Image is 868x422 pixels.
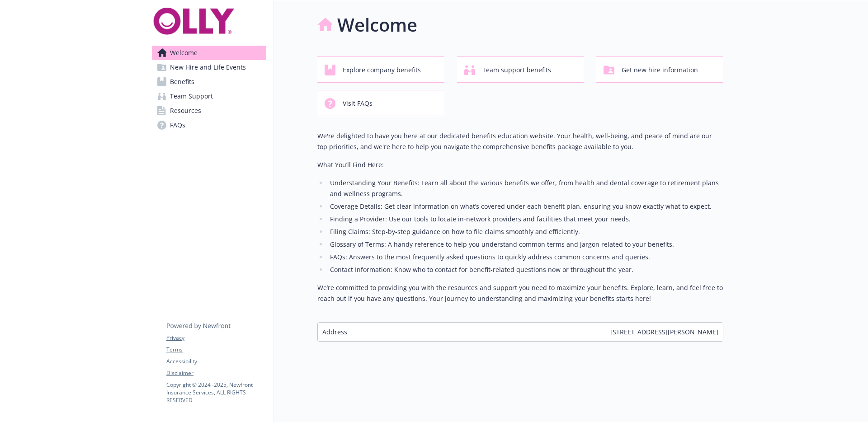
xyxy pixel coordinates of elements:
[343,61,421,79] span: Explore company benefits
[327,252,723,263] li: FAQs: Answers to the most frequently asked questions to quickly address common concerns and queries.
[152,103,266,118] a: Resources
[152,46,266,60] a: Welcome
[317,56,444,83] button: Explore company benefits
[166,334,266,342] a: Privacy
[596,56,723,83] button: Get new hire information
[166,369,266,377] a: Disclaimer
[170,46,198,60] span: Welcome
[337,11,417,38] h1: Welcome
[317,131,723,152] p: We're delighted to have you here at our dedicated benefits education website. Your health, well-b...
[152,60,266,75] a: New Hire and Life Events
[482,61,551,79] span: Team support benefits
[152,118,266,132] a: FAQs
[317,282,723,304] p: We’re committed to providing you with the resources and support you need to maximize your benefit...
[152,75,266,89] a: Benefits
[170,60,246,75] span: New Hire and Life Events
[170,75,194,89] span: Benefits
[622,61,698,79] span: Get new hire information
[610,327,718,337] span: [STREET_ADDRESS][PERSON_NAME]
[317,90,444,116] button: Visit FAQs
[152,89,266,103] a: Team Support
[327,214,723,225] li: Finding a Provider: Use our tools to locate in-network providers and facilities that meet your ne...
[170,89,213,103] span: Team Support
[327,239,723,250] li: Glossary of Terms: A handy reference to help you understand common terms and jargon related to yo...
[327,201,723,212] li: Coverage Details: Get clear information on what’s covered under each benefit plan, ensuring you k...
[457,56,584,83] button: Team support benefits
[166,346,266,354] a: Terms
[327,226,723,237] li: Filing Claims: Step-by-step guidance on how to file claims smoothly and efficiently.
[322,327,347,337] span: Address
[166,357,266,366] a: Accessibility
[327,264,723,275] li: Contact Information: Know who to contact for benefit-related questions now or throughout the year.
[317,159,723,170] p: What You’ll Find Here:
[166,381,266,404] p: Copyright © 2024 - 2025 , Newfront Insurance Services, ALL RIGHTS RESERVED
[343,95,373,112] span: Visit FAQs
[170,103,201,118] span: Resources
[327,178,723,199] li: Understanding Your Benefits: Learn all about the various benefits we offer, from health and denta...
[170,118,185,132] span: FAQs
